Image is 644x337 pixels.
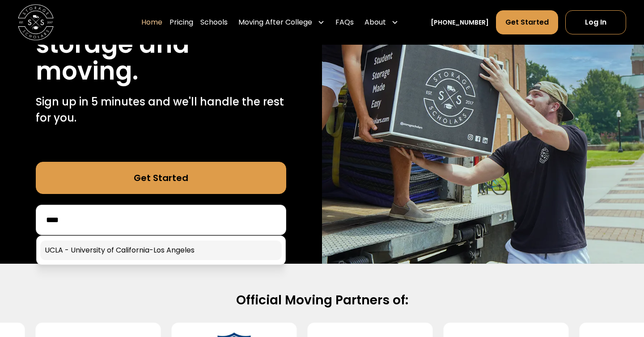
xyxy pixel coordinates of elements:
[36,94,286,126] p: Sign up in 5 minutes and we'll handle the rest for you.
[200,10,228,35] a: Schools
[364,17,386,28] div: About
[18,4,54,40] img: Storage Scholars main logo
[169,10,193,35] a: Pricing
[141,10,162,35] a: Home
[361,10,402,35] div: About
[335,10,354,35] a: FAQs
[36,162,286,194] a: Get Started
[235,10,328,35] div: Moving After College
[431,18,489,27] a: [PHONE_NUMBER]
[496,10,558,34] a: Get Started
[36,4,286,85] h1: Stress free student storage and moving.
[36,292,608,308] h2: Official Moving Partners of:
[238,17,312,28] div: Moving After College
[565,10,626,34] a: Log In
